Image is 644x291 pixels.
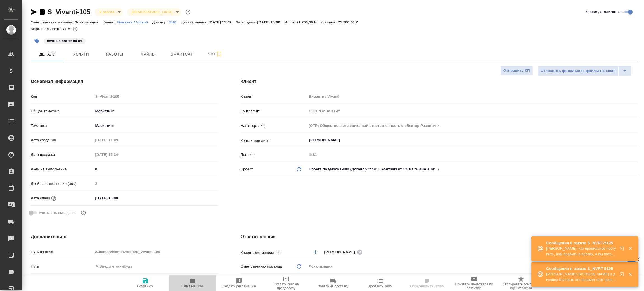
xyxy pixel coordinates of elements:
[263,275,310,291] button: Создать счет на предоплату
[93,165,218,173] input: ✎ Введи что-нибудь
[538,66,619,76] button: Отправить финальные файлы на email
[223,284,256,288] span: Создать рекламацию
[307,107,638,115] input: Пустое поле
[169,20,181,24] p: 4481
[257,20,284,24] p: [DATE] 15:00
[93,180,218,188] input: Пустое поле
[324,249,359,255] span: [PERSON_NAME]
[80,209,87,216] button: Выбери, если сб и вс нужно считать рабочими днями для выполнения заказа.
[137,284,154,288] span: Сохранить
[404,275,451,291] button: Определить тематику
[241,264,282,269] p: Ответственная команда
[616,269,630,282] button: Открыть в новой вкладке
[31,78,218,85] h4: Основная информация
[31,27,63,31] p: Маржинальность:
[31,108,93,114] p: Общая тематика
[241,250,307,256] p: Клиентские менеджеры
[586,9,622,15] span: Кратко детали заказа
[31,195,50,201] p: Дата сдачи
[410,284,444,288] span: Определить тематику
[310,275,357,291] button: Заявка на доставку
[546,246,616,257] p: [PERSON_NAME]: как правильнее поступить, нам править в презах, а вы потом переформатируете док?
[95,8,123,16] div: В работе
[307,262,638,271] div: Локализация
[93,121,218,130] div: Маркетинг
[284,20,296,24] p: Итого:
[31,35,43,47] button: Добавить тэг
[72,25,79,33] button: 17475.00 RUB;
[31,137,93,143] p: Дата создания
[241,78,638,85] h4: Клиент
[181,284,204,288] span: Папка на Drive
[616,243,630,256] button: Открыть в новой вкладке
[241,166,253,172] p: Проект
[454,282,494,290] span: Призвать менеджера по развитию
[43,38,86,43] span: озв на согле 04.09
[31,9,37,15] button: Скопировать ссылку для ЯМессенджера
[216,51,222,58] svg: Подписаться
[31,20,75,24] p: Ответственная команда:
[202,51,229,58] span: Чат
[93,151,142,159] input: Пустое поле
[31,94,93,99] p: Код
[152,20,169,24] p: Договор:
[31,166,93,172] p: Дней на выполнение
[369,284,392,288] span: Добавить Todo
[117,20,152,24] p: Виванти / Vivanti
[498,275,544,291] button: Скопировать ссылку на оценку заказа
[93,194,142,202] input: ✎ Введи что-нибудь
[122,275,169,291] button: Сохранить
[296,20,320,24] p: 71 700,00 ₽
[241,123,307,128] p: Наше юр. лицо
[93,262,218,270] input: ✎ Введи что-нибудь
[31,152,93,158] p: Дата продажи
[241,152,307,158] p: Договор
[181,20,209,24] p: Дата создания:
[39,9,46,15] button: Скопировать ссылку
[103,20,117,24] p: Клиент:
[93,136,142,144] input: Пустое поле
[68,51,94,58] span: Услуги
[307,151,638,159] input: Пустое поле
[127,8,181,16] div: В работе
[31,123,93,128] p: Тематика
[501,282,541,290] span: Скопировать ссылку на оценку заказа
[241,94,307,99] p: Клиент
[236,20,257,24] p: Дата сдачи:
[31,233,218,240] h4: Дополнительно
[117,20,152,24] a: Виванти / Vivanti
[169,275,216,291] button: Папка на Drive
[624,246,636,251] button: Закрыть
[451,275,498,291] button: Призвать менеджера по развитию
[31,249,93,255] p: Путь на drive
[538,66,631,76] div: split button
[546,271,616,283] p: [PERSON_NAME]: [PERSON_NAME] и дизайна Коллеги, кто возьмет этот прект? По ТЗ клиент просит финал...
[241,138,307,144] p: Контактное лицо
[307,164,638,174] div: Проект по умолчанию (Договор "4481", контрагент "ООО "ВИВАНТИ"")
[307,121,638,130] input: Пустое поле
[541,68,615,74] span: Отправить финальные файлы на email
[503,68,530,74] span: Отправить КП
[546,266,616,271] p: Сообщения в заказе S_NVRT-5195
[357,275,404,291] button: Добавить Todo
[101,51,128,58] span: Работы
[47,38,82,44] p: #озв на согле 04.09
[168,51,195,58] span: Smartcat
[75,20,103,24] p: Локализация
[324,249,364,256] div: [PERSON_NAME]
[50,195,57,202] button: Если добавить услуги и заполнить их объемом, то дата рассчитается автоматически
[169,20,181,24] a: 4481
[130,10,174,15] button: [DEMOGRAPHIC_DATA]
[93,92,218,101] input: Пустое поле
[309,245,322,259] button: Добавить менеджера
[184,8,191,16] button: Доп статусы указывают на важность/срочность заказа
[63,27,71,31] p: 71%
[93,248,218,256] input: Пустое поле
[39,210,75,216] span: Учитывать выходные
[93,106,218,116] div: Маркетинг
[266,282,306,290] span: Создать счет на предоплату
[34,51,61,58] span: Детали
[48,8,90,16] a: S_Vivanti-105
[500,66,533,76] button: Отправить КП
[624,272,636,277] button: Закрыть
